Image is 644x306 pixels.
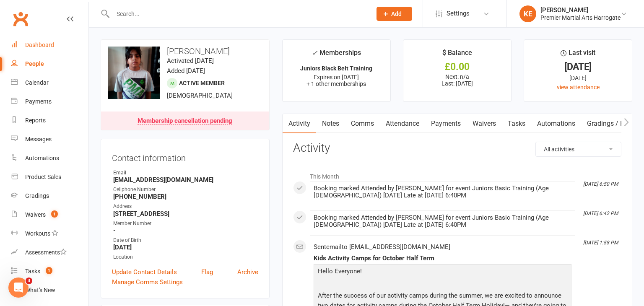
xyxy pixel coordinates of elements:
[11,149,88,168] a: Automations
[8,277,29,298] iframe: Intercom live chat
[314,243,450,251] span: Sent email to [EMAIL_ADDRESS][DOMAIN_NAME]
[25,117,46,124] div: Reports
[25,60,44,67] div: People
[113,244,258,251] strong: [DATE]
[502,114,531,133] a: Tasks
[519,5,536,22] div: KE
[531,114,581,133] a: Automations
[25,287,55,293] div: What's New
[26,277,32,284] span: 3
[112,150,258,163] h3: Contact information
[25,79,49,86] div: Calendar
[11,168,88,187] a: Product Sales
[11,243,88,262] a: Assessments
[113,202,258,210] div: Address
[167,67,205,75] time: Added [DATE]
[540,6,621,14] div: [PERSON_NAME]
[113,236,258,244] div: Date of Birth
[583,240,618,246] i: [DATE] 1:58 PM
[167,92,233,99] span: [DEMOGRAPHIC_DATA]
[201,267,213,277] a: Flag
[11,54,88,73] a: People
[300,65,372,72] strong: Juniors Black Belt Training
[314,185,571,199] div: Booking marked Attended by [PERSON_NAME] for event Juniors Basic Training (Age [DEMOGRAPHIC_DATA]...
[314,214,571,228] div: Booking marked Attended by [PERSON_NAME] for event Juniors Basic Training (Age [DEMOGRAPHIC_DATA]...
[312,49,317,57] i: ✓
[391,10,402,17] span: Add
[113,220,258,228] div: Member Number
[11,205,88,224] a: Waivers 1
[425,114,467,133] a: Payments
[411,73,504,87] p: Next: n/a Last: [DATE]
[112,267,177,277] a: Update Contact Details
[25,136,52,143] div: Messages
[11,73,88,92] a: Calendar
[11,281,88,300] a: What's New
[113,253,258,261] div: Location
[532,73,624,83] div: [DATE]
[51,210,58,218] span: 1
[25,41,54,48] div: Dashboard
[316,266,569,278] p: Hello Everyone!
[345,114,380,133] a: Comms
[25,98,52,105] div: Payments
[25,230,50,237] div: Workouts
[293,168,621,181] li: This Month
[112,277,183,287] a: Manage Comms Settings
[25,174,61,180] div: Product Sales
[314,74,359,80] span: Expires on [DATE]
[467,114,502,133] a: Waivers
[113,169,258,177] div: Email
[167,57,214,65] time: Activated [DATE]
[179,80,225,86] span: Active member
[557,84,600,91] a: view attendance
[442,47,472,62] div: $ Balance
[108,47,160,99] img: image1695318348.png
[113,176,258,184] strong: [EMAIL_ADDRESS][DOMAIN_NAME]
[46,267,52,274] span: 1
[25,192,49,199] div: Gradings
[25,211,46,218] div: Waivers
[11,130,88,149] a: Messages
[11,92,88,111] a: Payments
[11,36,88,54] a: Dashboard
[312,47,361,63] div: Memberships
[110,8,366,20] input: Search...
[10,8,31,29] a: Clubworx
[11,224,88,243] a: Workouts
[377,7,412,21] button: Add
[25,249,67,256] div: Assessments
[11,111,88,130] a: Reports
[11,187,88,205] a: Gradings
[11,262,88,281] a: Tasks 1
[583,210,618,216] i: [DATE] 6:42 PM
[113,193,258,200] strong: [PHONE_NUMBER]
[411,62,504,71] div: £0.00
[293,142,621,155] h3: Activity
[113,186,258,194] div: Cellphone Number
[108,47,262,56] h3: [PERSON_NAME]
[380,114,425,133] a: Attendance
[561,47,595,62] div: Last visit
[447,4,470,23] span: Settings
[113,227,258,234] strong: -
[25,155,59,161] div: Automations
[138,118,232,124] div: Membership cancellation pending
[25,268,40,275] div: Tasks
[306,80,366,87] span: + 1 other memberships
[237,267,258,277] a: Archive
[113,210,258,218] strong: [STREET_ADDRESS]
[583,181,618,187] i: [DATE] 6:50 PM
[532,62,624,71] div: [DATE]
[283,114,316,133] a: Activity
[540,14,621,21] div: Premier Martial Arts Harrogate
[316,114,345,133] a: Notes
[314,255,571,262] div: Kids Activity Camps for October Half Term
